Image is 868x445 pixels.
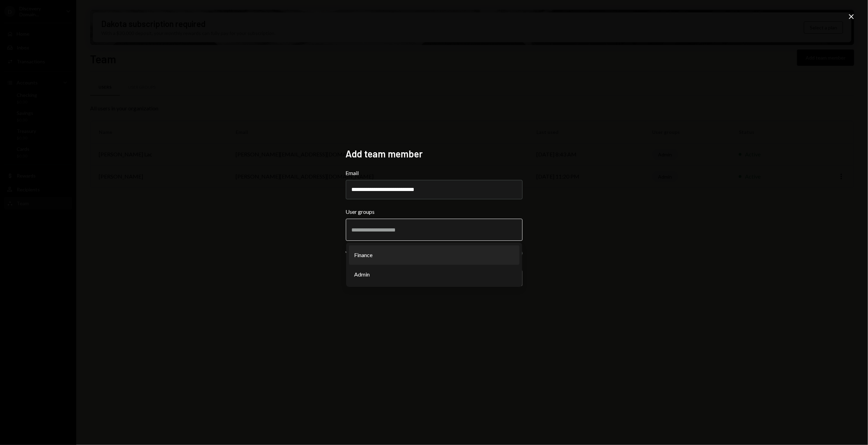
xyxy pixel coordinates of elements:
[346,147,523,161] h2: Add team member
[346,208,523,216] label: User groups
[349,245,519,265] li: Finance
[349,265,519,284] li: Admin
[346,249,387,257] div: View only Access
[346,169,523,177] label: Email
